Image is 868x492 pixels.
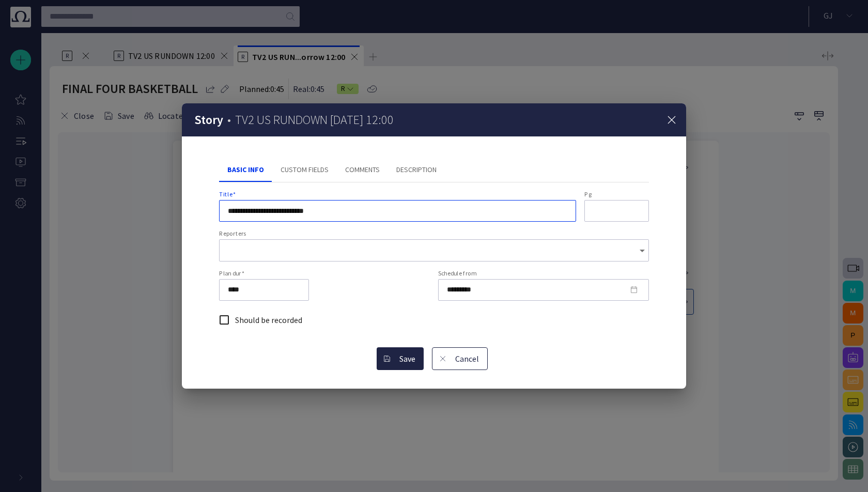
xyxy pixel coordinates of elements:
[272,157,337,182] button: Custom Fields
[337,157,388,182] button: Comments
[182,103,686,136] div: Story
[182,103,686,388] div: Story
[227,113,231,127] h3: •
[388,157,445,182] button: Description
[219,190,236,199] label: Title
[438,269,476,278] label: Schedule from
[584,190,592,199] label: Pg
[377,347,424,370] button: Save
[235,113,394,127] h3: TV2 US RUNDOWN [DATE] 12:00
[194,113,223,127] h2: Story
[219,269,245,278] label: Plan dur
[635,243,649,258] button: Open
[219,157,272,182] button: Basic Info
[219,229,246,238] label: Reporters
[432,347,488,370] button: Cancel
[235,314,302,326] span: Should be recorded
